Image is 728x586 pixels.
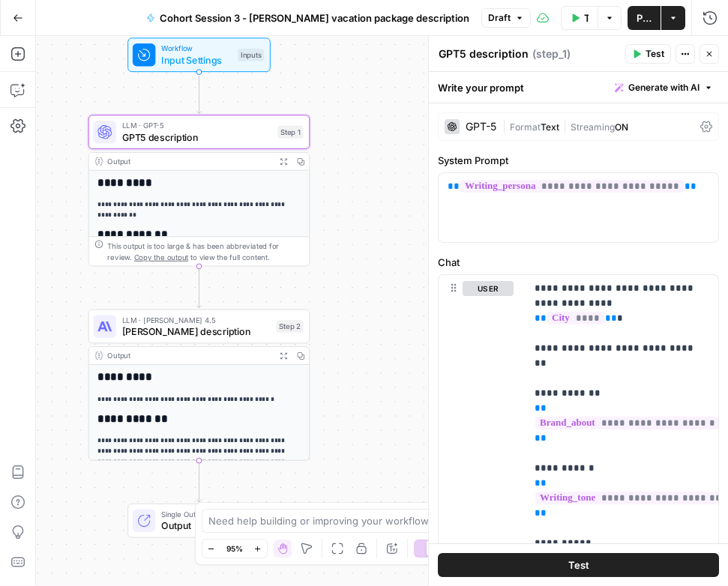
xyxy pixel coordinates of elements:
[161,52,232,67] span: Input Settings
[161,519,240,533] span: Output
[197,461,202,502] g: Edge from step_2 to end
[568,558,589,573] span: Test
[107,350,270,361] div: Output
[122,120,272,131] span: LLM · GPT-5
[429,72,728,103] div: Write your prompt
[438,153,719,168] label: System Prompt
[559,118,571,133] span: |
[276,320,303,333] div: Step 2
[134,253,188,261] span: Copy the output
[502,118,510,133] span: |
[107,240,303,263] div: This output is too large & has been abbreviated for review. to view the full content.
[226,543,243,555] span: 95%
[438,255,719,270] label: Chat
[615,121,628,133] span: ON
[122,314,271,325] span: LLM · [PERSON_NAME] 4.5
[510,121,541,133] span: Format
[122,130,272,144] span: GPT5 description
[88,504,310,538] div: Single OutputOutputEnd
[625,44,671,64] button: Test
[137,6,478,30] button: Cohort Session 3 - [PERSON_NAME] vacation package description
[466,121,496,132] div: GPT-5
[88,37,310,72] div: WorkflowInput SettingsInputs
[197,72,202,113] g: Edge from start to step_1
[609,78,719,97] button: Generate with AI
[628,6,661,30] button: Publish
[561,6,598,30] button: Test Data
[238,49,264,61] div: Inputs
[488,11,511,25] span: Draft
[160,10,469,25] span: Cohort Session 3 - [PERSON_NAME] vacation package description
[646,47,664,61] span: Test
[197,266,202,307] g: Edge from step_1 to step_2
[161,509,240,520] span: Single Output
[584,10,589,25] span: Test Data
[541,121,559,133] span: Text
[463,281,514,296] button: user
[161,43,232,54] span: Workflow
[438,553,719,577] button: Test
[532,46,571,61] span: ( step_1 )
[637,10,652,25] span: Publish
[439,46,529,61] textarea: GPT5 description
[571,121,615,133] span: Streaming
[628,81,700,94] span: Generate with AI
[122,324,271,339] span: [PERSON_NAME] description
[481,8,531,28] button: Draft
[277,126,303,139] div: Step 1
[107,156,270,167] div: Output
